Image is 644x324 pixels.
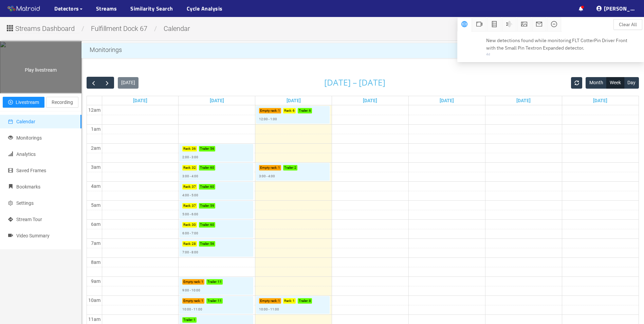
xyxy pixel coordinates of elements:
[210,222,214,228] p: 60
[259,174,275,179] p: 3:00 - 4:00
[182,288,200,293] p: 9:00 - 10:00
[210,203,214,209] p: 59
[278,165,280,170] p: 1
[152,24,159,33] span: /
[16,98,39,106] span: Livestream
[476,21,482,27] span: video-camera
[5,26,80,32] a: Streams Dashboard
[210,146,214,151] p: 56
[182,250,198,255] p: 7:00 - 8:00
[90,125,102,133] div: 1am
[192,146,196,151] p: 36
[194,317,196,323] p: 1
[90,239,102,247] div: 7am
[90,258,102,266] div: 8am
[16,151,36,157] span: Analytics
[260,298,277,304] p: Empty rack :
[3,97,44,108] button: play-circleLivestream
[90,182,102,190] div: 4am
[130,4,173,13] a: Similarity Search
[183,298,201,304] p: Empty rack :
[183,146,191,151] p: Rack :
[299,298,308,304] p: Trailer :
[16,233,50,238] span: Video Summary
[284,165,294,170] p: Trailer :
[200,222,209,228] p: Trailer :
[218,279,222,285] p: 11
[182,174,198,179] p: 3:00 - 4:00
[259,307,279,312] p: 10:00 - 11:00
[486,37,636,52] span: New detections found while monitoring FLT CotterPin Driver Front with the Small Pin Textron Expan...
[586,77,606,89] button: Month
[90,201,102,209] div: 5am
[192,184,196,190] p: 37
[309,298,311,304] p: 8
[25,67,57,73] span: Play livestream
[15,23,75,34] span: Streams Dashboard
[278,108,280,113] p: 1
[8,100,13,105] span: play-circle
[96,4,117,13] a: Streams
[90,277,102,285] div: 9am
[86,24,152,33] span: Fulfillment Dock 67
[200,203,209,209] p: Trailer :
[54,4,79,13] span: Detectors
[201,279,203,285] p: 1
[182,193,198,198] p: 4:00 - 5:00
[210,241,214,247] p: 56
[81,43,644,57] div: Monitorings
[87,77,100,89] button: Previous Week
[624,77,639,89] button: Day
[46,97,78,108] button: Recording
[536,21,542,27] span: mail
[201,298,203,304] p: 1
[16,119,35,124] span: Calendar
[606,77,624,89] button: Week
[183,184,191,190] p: Rack :
[461,21,467,27] span: global
[284,298,292,304] p: Rack :
[210,165,214,170] p: 60
[90,220,102,228] div: 6am
[438,96,455,105] a: Go to October 9, 2025
[182,212,198,217] p: 5:00 - 6:00
[592,96,609,105] a: Go to October 11, 2025
[100,77,114,89] button: Next Week
[200,165,209,170] p: Trailer :
[118,77,139,89] button: [DATE]
[7,4,41,14] img: Matroid logo
[192,241,196,247] p: 28
[259,116,277,122] p: 12:00 - 1:00
[486,52,636,57] span: 4d
[210,184,214,190] p: 60
[208,96,225,105] a: Go to October 6, 2025
[182,231,198,236] p: 6:00 - 7:00
[80,24,86,33] span: /
[183,165,191,170] p: Rack :
[90,163,102,171] div: 3am
[8,119,13,124] span: calendar
[5,22,80,33] button: Streams Dashboard
[284,108,292,113] p: Rack :
[90,46,122,53] span: Monitorings
[285,96,302,105] a: Go to October 7, 2025
[260,165,277,170] p: Empty rack :
[207,279,217,285] p: Trailer :
[260,108,277,113] p: Empty rack :
[192,203,196,209] p: 37
[183,241,191,247] p: Rack :
[87,106,102,114] div: 12am
[16,200,34,206] span: Settings
[551,21,557,27] span: minus-circle
[515,96,532,105] a: Go to October 10, 2025
[293,298,295,304] p: 1
[183,279,201,285] p: Empty rack :
[218,298,222,304] p: 11
[200,146,209,151] p: Trailer :
[293,108,295,113] p: 6
[183,317,193,323] p: Trailer :
[182,307,202,312] p: 10:00 - 11:00
[192,165,196,170] p: 32
[613,19,642,30] button: Clear All
[187,4,223,13] a: Cycle Analysis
